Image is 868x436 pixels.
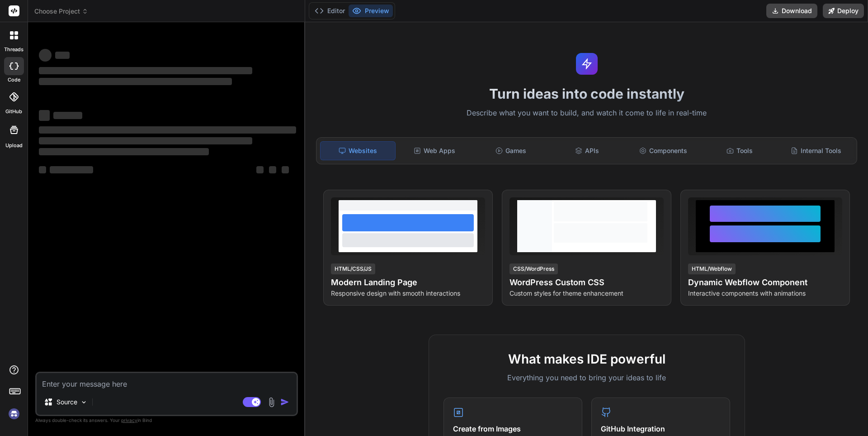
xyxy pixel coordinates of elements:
span: ‌ [39,137,252,144]
span: ‌ [39,67,252,74]
p: Source [57,398,77,407]
div: CSS/WordPress [509,264,558,274]
p: Always double-check its answers. Your in Bind [35,416,298,425]
h4: Dynamic Webflow Component [688,276,842,289]
label: code [8,76,20,84]
span: ‌ [53,112,82,119]
img: signin [6,406,22,422]
p: Custom styles for theme enhancement [509,289,664,298]
h4: Modern Landing Page [331,276,485,289]
div: Tools [703,141,777,160]
button: Preview [349,5,393,17]
span: ‌ [39,166,46,173]
span: ‌ [39,148,209,155]
div: APIs [550,141,624,160]
h4: Create from Images [453,423,573,434]
h4: GitHub Integration [601,423,721,434]
h4: WordPress Custom CSS [509,276,664,289]
div: Games [474,141,548,160]
span: ‌ [269,166,276,173]
span: ‌ [39,49,52,62]
img: icon [280,398,289,407]
div: HTML/Webflow [688,264,736,274]
button: Download [766,4,817,18]
span: ‌ [55,52,70,59]
label: Upload [5,142,23,149]
p: Responsive design with smooth interactions [331,289,485,298]
label: threads [4,46,24,53]
p: Everything you need to bring your ideas to life [443,372,730,383]
span: privacy [121,417,137,423]
span: ‌ [39,126,296,134]
span: ‌ [256,166,264,173]
span: ‌ [39,110,50,121]
span: Choose Project [34,7,88,16]
label: GitHub [5,108,22,115]
span: ‌ [39,78,232,85]
div: Websites [320,141,396,160]
button: Deploy [823,4,864,18]
div: Web Apps [397,141,472,160]
div: HTML/CSS/JS [331,264,375,274]
h1: Turn ideas into code instantly [311,86,863,102]
p: Interactive components with animations [688,289,842,298]
div: Components [626,141,701,160]
button: Editor [311,5,349,17]
span: ‌ [282,166,289,173]
div: Internal Tools [778,141,853,160]
h2: What makes IDE powerful [443,350,730,369]
span: ‌ [50,166,93,173]
img: attachment [266,397,277,407]
p: Describe what you want to build, and watch it come to life in real-time [311,107,863,119]
img: Pick Models [80,398,88,406]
